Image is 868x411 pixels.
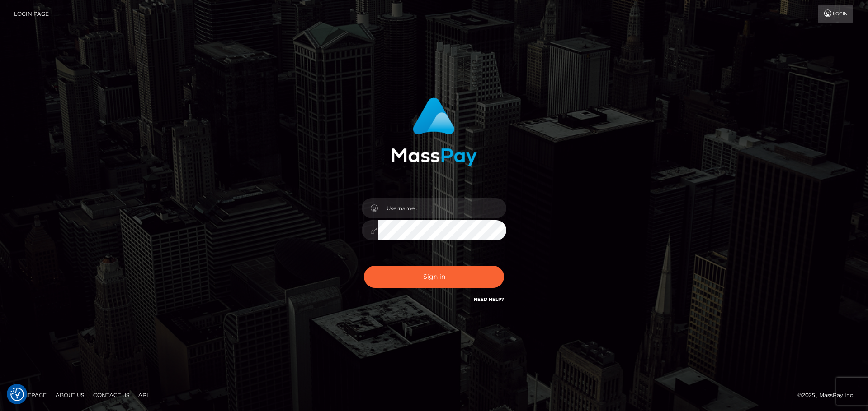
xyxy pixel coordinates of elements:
[135,388,152,402] a: API
[10,388,24,401] button: Consent Preferences
[10,388,50,402] a: Homepage
[474,296,504,302] a: Need Help?
[52,388,88,402] a: About Us
[14,5,49,23] a: Login Page
[10,388,24,401] img: Revisit consent button
[378,198,506,218] input: Username...
[797,390,861,400] div: © 2025 , MassPay Inc.
[90,388,133,402] a: Contact Us
[364,266,504,288] button: Sign in
[818,5,853,23] a: Login
[391,97,477,166] img: MassPay Login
